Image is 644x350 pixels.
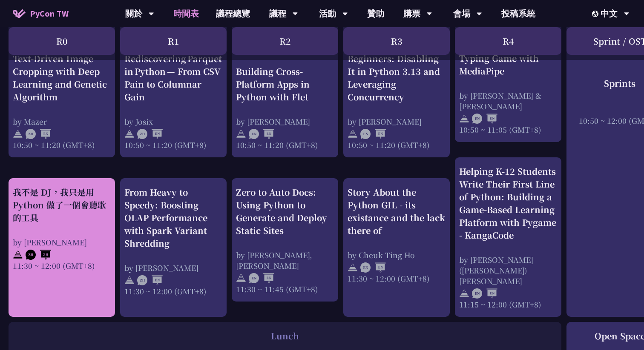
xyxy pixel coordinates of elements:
[124,116,222,127] div: by Josix
[236,186,334,294] a: Zero to Auto Docs: Using Python to Generate and Deploy Static Sites by [PERSON_NAME], [PERSON_NAM...
[343,27,450,55] div: R3
[348,262,358,273] img: svg+xml;base64,PHN2ZyB4bWxucz0iaHR0cDovL3d3dy53My5vcmcvMjAwMC9zdmciIHdpZHRoPSIyNCIgaGVpZ2h0PSIyNC...
[13,26,111,150] a: Text-Driven Image Cropping with Deep Learning and Genetic Algorithm by Mazer 10:50 ~ 11:20 (GMT+8)
[348,186,446,237] div: Story About the Python GIL - its existance and the lack there of
[472,288,497,299] img: ENEN.5a408d1.svg
[459,114,469,124] img: svg+xml;base64,PHN2ZyB4bWxucz0iaHR0cDovL3d3dy53My5vcmcvMjAwMC9zdmciIHdpZHRoPSIyNCIgaGVpZ2h0PSIyNC...
[249,129,274,139] img: ENEN.5a408d1.svg
[232,27,338,55] div: R2
[459,124,557,135] div: 10:50 ~ 11:05 (GMT+8)
[13,52,111,103] div: Text-Driven Image Cropping with Deep Learning and Genetic Algorithm
[13,129,23,139] img: svg+xml;base64,PHN2ZyB4bWxucz0iaHR0cDovL3d3dy53My5vcmcvMjAwMC9zdmciIHdpZHRoPSIyNCIgaGVpZ2h0PSIyNC...
[348,26,446,150] a: An Introduction to the GIL for Python Beginners: Disabling It in Python 3.13 and Leveraging Concu...
[124,139,222,150] div: 10:50 ~ 11:20 (GMT+8)
[360,129,386,139] img: ENEN.5a408d1.svg
[236,139,334,150] div: 10:50 ~ 11:20 (GMT+8)
[124,52,222,103] div: Rediscovering Parquet in Python — From CSV Pain to Columnar Gain
[455,27,561,55] div: R4
[348,273,446,284] div: 11:30 ~ 12:00 (GMT+8)
[124,186,222,250] div: From Heavy to Speedy: Boosting OLAP Performance with Spark Variant Shredding
[124,286,222,296] div: 11:30 ~ 12:00 (GMT+8)
[26,129,51,139] img: ZHEN.371966e.svg
[236,26,334,150] a: Building Cross-Platform Apps in Python with Flet by [PERSON_NAME] 10:50 ~ 11:20 (GMT+8)
[9,27,115,55] div: R0
[13,186,111,224] div: 我不是 DJ，我只是用 Python 做了一個會聽歌的工具
[236,273,246,283] img: svg+xml;base64,PHN2ZyB4bWxucz0iaHR0cDovL3d3dy53My5vcmcvMjAwMC9zdmciIHdpZHRoPSIyNCIgaGVpZ2h0PSIyNC...
[26,250,51,260] img: ZHZH.38617ef.svg
[13,330,557,342] div: Lunch
[30,7,69,20] span: PyCon TW
[236,186,334,237] div: Zero to Auto Docs: Using Python to Generate and Deploy Static Sites
[124,26,222,150] a: Rediscovering Parquet in Python — From CSV Pain to Columnar Gain by Josix 10:50 ~ 11:20 (GMT+8)
[472,114,497,124] img: ENEN.5a408d1.svg
[124,129,135,139] img: svg+xml;base64,PHN2ZyB4bWxucz0iaHR0cDovL3d3dy53My5vcmcvMjAwMC9zdmciIHdpZHRoPSIyNCIgaGVpZ2h0PSIyNC...
[13,116,111,127] div: by Mazer
[348,250,446,260] div: by Cheuk Ting Ho
[348,139,446,150] div: 10:50 ~ 11:20 (GMT+8)
[13,260,111,271] div: 11:30 ~ 12:00 (GMT+8)
[459,90,557,111] div: by [PERSON_NAME] & [PERSON_NAME]
[459,165,557,242] div: Helping K-12 Students Write Their First Line of Python: Building a Game-Based Learning Platform w...
[459,26,557,135] a: Spell it with Sign Language: An Asl Typing Game with MediaPipe by [PERSON_NAME] & [PERSON_NAME] 1...
[13,186,111,310] a: 我不是 DJ，我只是用 Python 做了一個會聽歌的工具 by [PERSON_NAME] 11:30 ~ 12:00 (GMT+8)
[124,186,222,310] a: From Heavy to Speedy: Boosting OLAP Performance with Spark Variant Shredding by [PERSON_NAME] 11:...
[13,9,26,18] img: Home icon of PyCon TW 2025
[348,116,446,127] div: by [PERSON_NAME]
[236,284,334,294] div: 11:30 ~ 11:45 (GMT+8)
[360,262,386,273] img: ENEN.5a408d1.svg
[459,288,469,299] img: svg+xml;base64,PHN2ZyB4bWxucz0iaHR0cDovL3d3dy53My5vcmcvMjAwMC9zdmciIHdpZHRoPSIyNCIgaGVpZ2h0PSIyNC...
[124,262,222,273] div: by [PERSON_NAME]
[348,186,446,310] a: Story About the Python GIL - its existance and the lack there of by Cheuk Ting Ho 11:30 ~ 12:00 (...
[13,139,111,150] div: 10:50 ~ 11:20 (GMT+8)
[236,250,334,271] div: by [PERSON_NAME], [PERSON_NAME]
[13,237,111,248] div: by [PERSON_NAME]
[13,250,23,260] img: svg+xml;base64,PHN2ZyB4bWxucz0iaHR0cDovL3d3dy53My5vcmcvMjAwMC9zdmciIHdpZHRoPSIyNCIgaGVpZ2h0PSIyNC...
[236,116,334,127] div: by [PERSON_NAME]
[120,27,227,55] div: R1
[459,254,557,286] div: by [PERSON_NAME] ([PERSON_NAME]) [PERSON_NAME]
[348,27,446,103] div: An Introduction to the GIL for Python Beginners: Disabling It in Python 3.13 and Leveraging Concu...
[137,129,163,139] img: ZHEN.371966e.svg
[459,299,557,310] div: 11:15 ~ 12:00 (GMT+8)
[236,65,334,103] div: Building Cross-Platform Apps in Python with Flet
[124,275,135,285] img: svg+xml;base64,PHN2ZyB4bWxucz0iaHR0cDovL3d3dy53My5vcmcvMjAwMC9zdmciIHdpZHRoPSIyNCIgaGVpZ2h0PSIyNC...
[4,3,77,24] a: PyCon TW
[249,273,274,283] img: ENEN.5a408d1.svg
[236,129,246,139] img: svg+xml;base64,PHN2ZyB4bWxucz0iaHR0cDovL3d3dy53My5vcmcvMjAwMC9zdmciIHdpZHRoPSIyNCIgaGVpZ2h0PSIyNC...
[592,11,601,17] img: Locale Icon
[459,165,557,310] a: Helping K-12 Students Write Their First Line of Python: Building a Game-Based Learning Platform w...
[137,275,163,285] img: ZHEN.371966e.svg
[348,129,358,139] img: svg+xml;base64,PHN2ZyB4bWxucz0iaHR0cDovL3d3dy53My5vcmcvMjAwMC9zdmciIHdpZHRoPSIyNCIgaGVpZ2h0PSIyNC...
